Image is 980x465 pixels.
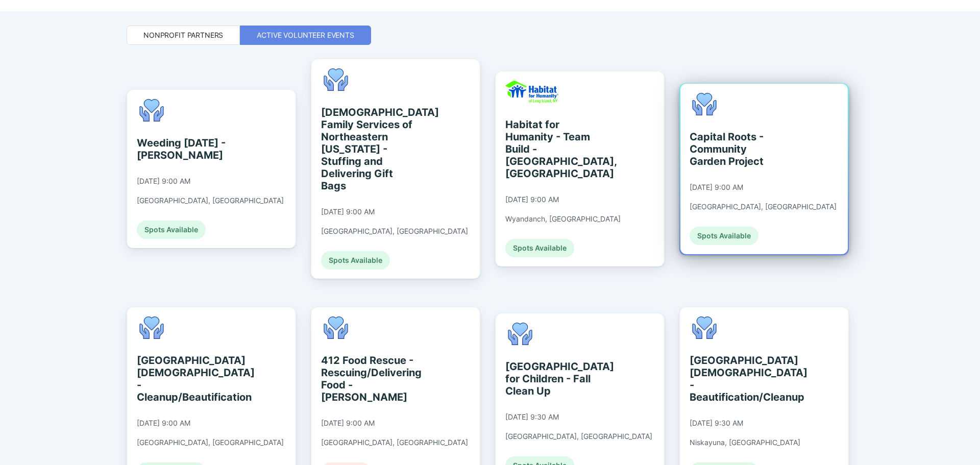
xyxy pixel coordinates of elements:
[690,183,743,192] div: [DATE] 9:00 AM
[321,227,468,236] div: [GEOGRAPHIC_DATA], [GEOGRAPHIC_DATA]
[321,207,375,216] div: [DATE] 9:00 AM
[137,137,230,161] div: Weeding [DATE] - [PERSON_NAME]
[690,202,837,211] div: [GEOGRAPHIC_DATA], [GEOGRAPHIC_DATA]
[137,354,230,403] div: [GEOGRAPHIC_DATA][DEMOGRAPHIC_DATA] - Cleanup/Beautification
[690,354,783,403] div: [GEOGRAPHIC_DATA][DEMOGRAPHIC_DATA] - Beautification/Cleanup
[505,195,559,204] div: [DATE] 9:00 AM
[505,412,559,422] div: [DATE] 9:30 AM
[505,360,599,397] div: [GEOGRAPHIC_DATA] for Children - Fall Clean Up
[505,432,652,441] div: [GEOGRAPHIC_DATA], [GEOGRAPHIC_DATA]
[137,419,190,428] div: [DATE] 9:00 AM
[321,251,390,270] div: Spots Available
[690,438,800,447] div: Niskayuna, [GEOGRAPHIC_DATA]
[505,239,574,257] div: Spots Available
[143,30,223,40] div: Nonprofit Partners
[321,438,468,447] div: [GEOGRAPHIC_DATA], [GEOGRAPHIC_DATA]
[137,438,284,447] div: [GEOGRAPHIC_DATA], [GEOGRAPHIC_DATA]
[321,106,414,192] div: [DEMOGRAPHIC_DATA] Family Services of Northeastern [US_STATE] - Stuffing and Delivering Gift Bags
[321,419,375,428] div: [DATE] 9:00 AM
[321,354,414,403] div: 412 Food Rescue - Rescuing/Delivering Food - [PERSON_NAME]
[690,419,743,428] div: [DATE] 9:30 AM
[690,227,758,245] div: Spots Available
[505,214,621,224] div: Wyandanch, [GEOGRAPHIC_DATA]
[505,118,599,180] div: Habitat for Humanity - Team Build - [GEOGRAPHIC_DATA], [GEOGRAPHIC_DATA]
[257,30,354,40] div: Active Volunteer Events
[137,221,206,239] div: Spots Available
[690,131,783,167] div: Capital Roots - Community Garden Project
[137,196,284,205] div: [GEOGRAPHIC_DATA], [GEOGRAPHIC_DATA]
[137,177,190,186] div: [DATE] 9:00 AM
